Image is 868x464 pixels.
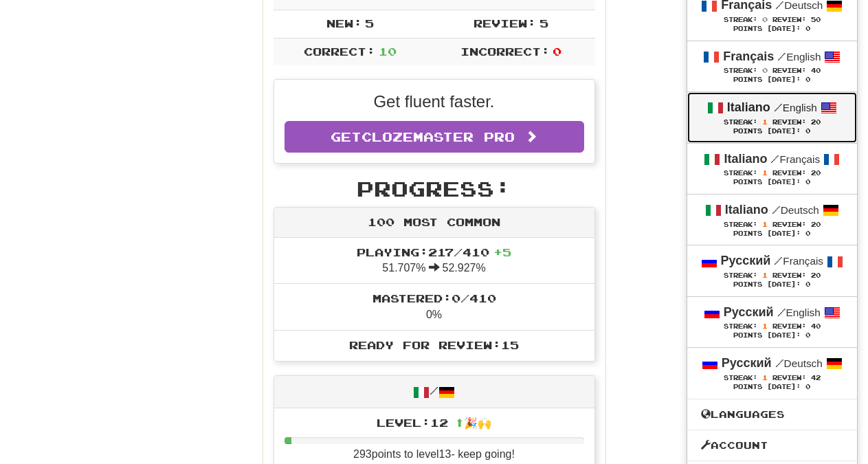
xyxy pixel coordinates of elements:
span: Ready for Review: 15 [349,338,519,351]
strong: Italiano [727,100,770,114]
span: Review: [772,322,806,330]
div: Points [DATE]: 0 [701,230,843,239]
span: 1 [762,168,768,177]
span: 20 [811,221,821,228]
span: ⬆🎉🙌 [448,416,491,429]
span: Streak: [724,67,757,74]
strong: Русский [724,305,774,319]
small: English [774,102,817,113]
span: 20 [811,169,821,177]
span: Review: [474,16,536,30]
span: 1 [762,118,768,126]
span: 1 [762,373,768,382]
h2: Progress: [274,177,595,200]
span: / [774,254,783,267]
small: Deutsch [775,357,823,369]
div: Points [DATE]: 0 [701,76,843,85]
span: 40 [811,322,821,330]
span: Review: [772,272,806,279]
span: New: [326,16,362,30]
span: 1 [762,322,768,330]
span: Streak: [724,374,757,382]
span: Review: [772,67,806,74]
div: Points [DATE]: 0 [701,331,843,340]
a: Français /English Streak: 0 Review: 40 Points [DATE]: 0 [687,41,857,91]
span: 20 [811,118,821,126]
li: 51.707% 52.927% [274,238,594,285]
span: Review: [772,169,806,177]
span: 0 [762,66,768,74]
strong: Italiano [724,152,767,166]
span: Incorrect: [460,45,550,58]
a: Account [687,437,857,454]
span: / [772,203,781,216]
span: 5 [539,16,548,30]
small: Français [770,153,820,165]
span: / [777,306,786,318]
span: 10 [379,45,397,58]
a: Italiano /Deutsch Streak: 1 Review: 20 Points [DATE]: 0 [687,195,857,245]
span: Streak: [724,322,757,330]
span: 1 [762,220,768,228]
p: Get fluent faster. [285,90,584,113]
span: + 5 [493,245,511,258]
span: 0 [762,15,768,23]
span: Streak: [724,169,757,177]
span: 20 [811,272,821,279]
div: Points [DATE]: 0 [701,178,843,187]
span: / [770,153,779,165]
strong: Русский [721,254,771,267]
span: / [774,101,783,113]
a: Italiano /English Streak: 1 Review: 20 Points [DATE]: 0 [687,92,857,142]
div: Points [DATE]: 0 [701,280,843,289]
div: Points [DATE]: 0 [701,25,843,34]
span: Review: [772,118,806,126]
strong: Italiano [725,203,768,217]
span: Level: 12 [377,416,491,429]
span: Correct: [304,45,375,58]
span: / [777,50,786,63]
span: Streak: [724,272,757,279]
a: Русский /English Streak: 1 Review: 40 Points [DATE]: 0 [687,297,857,347]
span: 42 [811,374,821,382]
span: 40 [811,67,821,74]
a: Русский /Deutsch Streak: 1 Review: 42 Points [DATE]: 0 [687,348,857,398]
span: 50 [811,16,821,23]
small: English [777,51,821,63]
div: 100 Most Common [274,208,594,238]
span: Streak: [724,221,757,228]
a: Русский /Français Streak: 1 Review: 20 Points [DATE]: 0 [687,245,857,296]
strong: Русский [722,356,772,370]
span: / [775,357,784,369]
strong: Français [723,49,774,63]
li: 0% [274,283,594,331]
a: Languages [687,406,857,423]
a: GetClozemaster Pro [285,121,584,153]
small: Français [774,255,823,267]
small: Deutsch [772,204,819,216]
div: Points [DATE]: 0 [701,383,843,392]
small: English [777,307,821,318]
div: Points [DATE]: 0 [701,127,843,136]
span: 0 [553,45,561,58]
span: Streak: [724,16,757,23]
div: / [274,376,594,408]
span: Playing: 217 / 410 [357,245,511,258]
span: Review: [772,374,806,382]
a: Italiano /Français Streak: 1 Review: 20 Points [DATE]: 0 [687,144,857,194]
span: 5 [365,16,374,30]
span: 1 [762,271,768,279]
span: Clozemaster Pro [361,129,515,144]
span: Mastered: 0 / 410 [372,291,496,305]
span: Review: [772,221,806,228]
span: Streak: [724,118,757,126]
span: Review: [772,16,806,23]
